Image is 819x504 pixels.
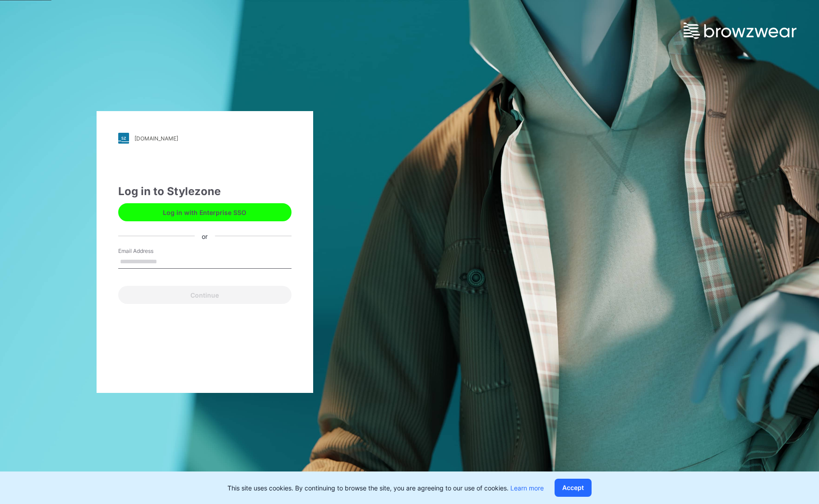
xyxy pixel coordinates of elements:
img: stylezone-logo.562084cfcfab977791bfbf7441f1a819.svg [118,133,129,144]
p: This site uses cookies. By continuing to browse the site, you are agreeing to our use of cookies. [227,483,544,493]
div: Log in to Stylezone [118,183,292,200]
a: Learn more [510,484,544,492]
div: or [194,231,215,241]
div: [DOMAIN_NAME] [134,135,178,142]
button: Accept [555,479,592,497]
a: [DOMAIN_NAME] [118,133,292,144]
label: Email Address [118,247,181,255]
img: browzwear-logo.e42bd6dac1945053ebaf764b6aa21510.svg [684,23,796,39]
button: Log in with Enterprise SSO [118,203,292,221]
